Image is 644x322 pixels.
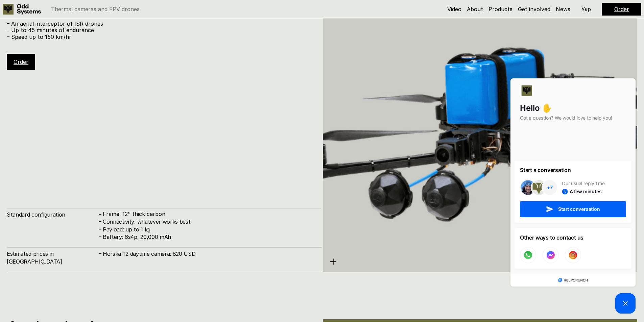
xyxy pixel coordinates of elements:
h4: – [99,250,101,257]
h4: – [99,210,101,218]
h4: Payload: up to 1 kg [103,226,315,233]
a: Get involved [518,6,550,13]
h4: Horska-12 daytime camera: 820 USD [103,250,315,257]
h4: – [99,218,101,225]
a: About [467,6,483,13]
p: Thermal cameras and FPV drones [51,6,140,12]
p: – Up to 45 minutes of endurance [7,27,315,33]
h4: Battery: 6s4p, 20,000 mAh [103,233,315,241]
a: Order [14,58,28,65]
p: Укр [581,6,591,12]
h4: – [99,225,101,232]
a: Video [447,6,461,13]
iframe: HelpCrunch [509,77,637,315]
a: Order [614,6,629,13]
p: Frame: 12’’ thick carbon [103,211,315,217]
a: News [556,6,570,13]
h4: Estimated prices in [GEOGRAPHIC_DATA] [7,250,98,265]
a: Products [488,6,512,13]
h4: – [99,233,101,240]
p: – An aerial interceptor of ISR drones [7,21,315,27]
h4: Standard configuration [7,211,98,218]
h4: Connectivity: whatever works best [103,218,315,225]
p: – Speed up to 150 km/hr [7,34,315,40]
